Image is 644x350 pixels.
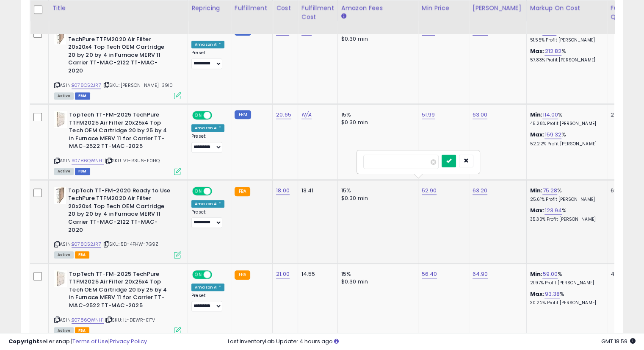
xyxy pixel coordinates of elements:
b: TopTech TT-FM-2025 TechPure TTFM2025 Air Filter 20x25x4 Top Tech OEM Cartridge 20 by 25 by 4 in F... [69,111,172,153]
a: 18.00 [276,186,290,195]
th: The percentage added to the cost of goods (COGS) that forms the calculator for Min & Max prices. [526,0,607,34]
span: FBM [75,168,90,175]
p: 57.83% Profit [PERSON_NAME] [530,57,600,63]
div: Fulfillment [235,4,269,13]
div: seller snap | | [8,338,147,346]
div: 14.55 [301,270,331,278]
div: $0.30 min [341,194,412,202]
p: 35.30% Profit [PERSON_NAME] [530,217,600,222]
b: Min: [530,186,543,194]
img: 41VQ1wzIA5L._SL40_.jpg [54,187,66,204]
span: FBM [75,92,90,100]
a: B0786QWNH1 [72,157,104,164]
div: Amazon AI * [191,200,224,208]
small: FBA [235,270,250,280]
div: 15% [341,187,412,194]
a: B078C52JR7 [72,82,101,89]
div: Preset: [191,209,224,228]
p: 45.28% Profit [PERSON_NAME] [530,121,600,127]
a: 63.20 [473,186,488,195]
img: 415rOySvQ5L._SL40_.jpg [54,111,67,128]
span: 2025-08-11 18:59 GMT [601,337,636,345]
div: Amazon Fees [341,4,415,13]
p: 51.55% Profit [PERSON_NAME] [530,37,600,43]
a: Privacy Policy [110,337,147,345]
div: Amazon AI * [191,283,224,291]
div: Amazon AI * [191,124,224,132]
span: FBA [75,251,89,258]
div: 2 [611,111,637,119]
div: Min Price [422,4,465,13]
a: 212.82 [544,47,561,56]
small: FBM [235,110,251,119]
span: | SKU: VT-R3U6-F0HQ [105,157,160,164]
span: All listings currently available for purchase on Amazon [54,92,74,100]
small: Amazon Fees. [341,13,346,20]
a: 51.99 [422,111,435,119]
span: OFF [211,112,224,119]
div: $0.30 min [341,278,412,286]
a: 64.90 [473,270,488,278]
b: TopTech TT-FM-2020 Ready to Use TechPure TTFM2020 Air Filter 20x20x4 Top Tech OEM Cartridge 20 by... [68,28,171,77]
a: 20.65 [276,111,291,119]
b: Max: [530,131,545,139]
div: Markup on Cost [530,4,603,13]
img: 415rOySvQ5L._SL40_.jpg [54,270,67,287]
div: 13.41 [301,187,331,194]
div: $0.30 min [341,35,412,43]
b: Min: [530,111,543,119]
strong: Copyright [8,337,39,345]
a: 75.28 [542,186,557,195]
div: Fulfillment Cost [301,4,334,22]
b: TopTech TT-FM-2025 TechPure TTFM2025 Air Filter 20x25x4 Top Tech OEM Cartridge 20 by 25 by 4 in F... [69,270,172,312]
div: % [530,270,600,286]
div: % [530,207,600,222]
span: | SKU: [PERSON_NAME]-39I0 [102,82,173,89]
div: % [530,290,600,306]
a: Terms of Use [72,337,108,345]
div: ASIN: [54,187,181,258]
a: 59.00 [542,270,558,278]
a: 56.40 [422,270,437,278]
span: ON [193,187,204,194]
span: All listings currently available for purchase on Amazon [54,168,74,175]
div: ASIN: [54,28,181,98]
div: % [530,131,600,147]
div: 15% [341,111,412,119]
small: FBA [235,187,250,196]
div: Preset: [191,133,224,153]
div: Cost [276,4,294,13]
a: B078C52JR7 [72,241,101,248]
a: 21.00 [276,270,290,278]
div: ASIN: [54,111,181,174]
span: OFF [211,187,224,194]
span: All listings currently available for purchase on Amazon [54,251,74,258]
div: Preset: [191,50,224,69]
b: Max: [530,206,545,214]
a: N/A [301,111,312,119]
div: Amazon AI * [191,41,224,48]
div: Preset: [191,293,224,312]
div: 15% [341,270,412,278]
a: 93.38 [544,290,560,298]
div: 62 [611,187,637,194]
div: % [530,28,600,43]
b: Min: [530,270,543,278]
div: [PERSON_NAME] [473,4,523,13]
p: 21.97% Profit [PERSON_NAME] [530,280,600,286]
b: TopTech TT-FM-2020 Ready to Use TechPure TTFM2020 Air Filter 20x20x4 Top Tech OEM Cartridge 20 by... [68,187,171,236]
p: 30.22% Profit [PERSON_NAME] [530,300,600,306]
p: 25.61% Profit [PERSON_NAME] [530,197,600,203]
span: OFF [211,271,224,278]
span: | SKU: 5D-4FHW-7G9Z [102,241,158,247]
div: Title [52,4,184,13]
span: ON [193,271,204,278]
p: 52.22% Profit [PERSON_NAME] [530,141,600,147]
span: ON [193,112,204,119]
a: 159.32 [544,131,561,139]
a: 63.00 [473,111,488,119]
a: 114.00 [542,111,558,119]
img: 41VQ1wzIA5L._SL40_.jpg [54,28,66,44]
div: 43 [611,270,637,278]
div: Fulfillable Quantity [611,4,640,22]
